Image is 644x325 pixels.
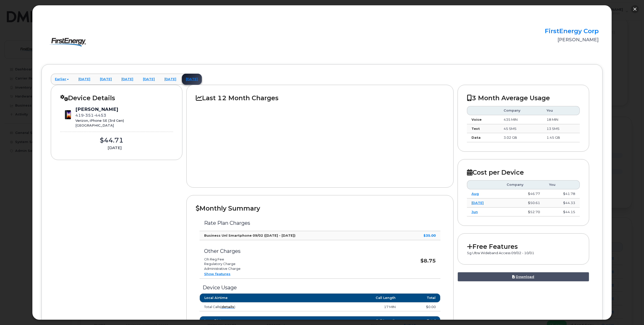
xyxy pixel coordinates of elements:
span: ( ) [220,305,235,309]
td: $0.00 [400,302,440,312]
th: Local Airtime [200,293,300,302]
li: Regulatory Charge [204,261,389,266]
th: Call Length [300,293,400,302]
h3: Device Usage [200,285,440,290]
li: Administrative Charge [204,266,389,271]
iframe: Messenger Launcher [622,303,640,321]
a: Download [458,272,589,281]
h3: Other Charges [204,248,389,254]
td: 17 MIN [300,302,400,312]
a: Show features [204,272,230,276]
strong: $8.75 [420,258,436,264]
a: details [221,305,234,309]
h2: Free Features [467,243,580,250]
td: Total Calls [200,302,300,312]
th: Total [400,293,440,302]
p: 5g Ultra Wideband Access 09/02 - 10/01 [467,251,580,255]
li: Oh Reg Fee [204,257,389,262]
